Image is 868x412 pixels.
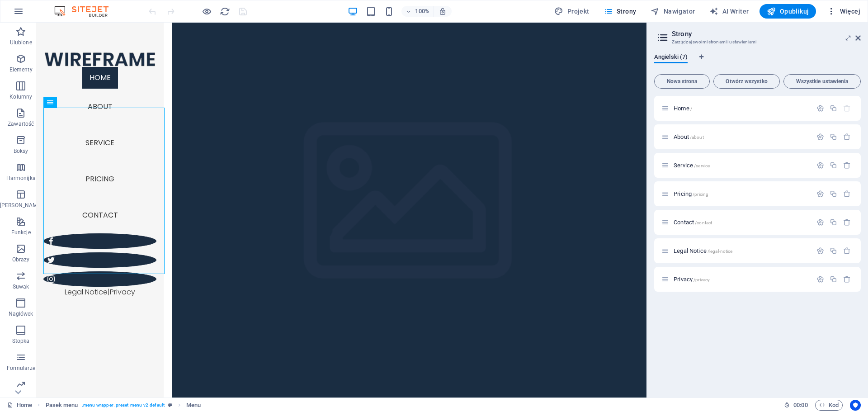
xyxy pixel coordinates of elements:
p: Formularze [7,365,35,372]
button: Kliknij tutaj, aby wyjść z trybu podglądu i kontynuować edycję [201,6,212,17]
div: Usuń [843,190,851,198]
div: Ustawienia [816,247,824,255]
p: Funkcje [11,229,31,236]
h3: Zarządzaj swoimi stronami i ustawieniami [672,38,843,46]
p: Obrazy [12,256,30,263]
p: Zawartość [8,120,34,128]
div: Home/ [671,105,812,111]
button: reload [219,6,230,17]
span: Kliknij, aby otworzyć stronę [674,133,704,140]
div: About/about [671,134,812,140]
span: Opublikuj [767,7,809,16]
div: Usuń [843,161,851,169]
div: Ustawienia [816,190,824,198]
p: Ulubione [10,39,32,46]
div: Zakładki językowe [654,53,861,71]
button: Opublikuj [759,4,816,19]
p: Stopka [12,337,30,345]
div: Ustawienia [816,133,824,141]
div: Duplikuj [830,190,837,198]
button: Nawigator [647,4,698,19]
button: Strony [600,4,640,19]
span: /privacy [693,277,710,282]
div: Duplikuj [830,133,837,141]
span: Wszystkie ustawienia [788,79,857,84]
div: Ustawienia [816,104,824,112]
div: Privacy/privacy [671,276,812,282]
span: Nowa strona [658,79,706,84]
span: Kliknij, aby otworzyć stronę [674,190,708,197]
span: /pricing [693,192,708,197]
span: . menu-wrapper .preset-menu-v2-default [82,400,165,411]
div: Projekt (Ctrl+Alt+Y) [551,4,593,19]
div: Legal Notice/legal-notice [671,248,812,254]
i: Po zmianie rozmiaru automatycznie dostosowuje poziom powiększenia do wybranego urządzenia. [439,7,447,15]
a: Kliknij, aby anulować zaznaczenie. Kliknij dwukrotnie, aby otworzyć Strony [7,400,32,411]
div: Duplikuj [830,247,837,255]
button: AI Writer [706,4,752,19]
span: /service [694,163,710,168]
span: Kod [819,400,839,411]
p: Boksy [14,147,28,155]
div: Duplikuj [830,104,837,112]
div: Usuń [843,218,851,226]
div: Ustawienia [816,218,824,226]
span: Strony [604,7,637,16]
span: AI Writer [709,7,749,16]
button: Otwórz wszystko [713,74,780,89]
p: Harmonijka [6,175,36,182]
p: Suwak [13,283,29,290]
span: Nawigator [651,7,695,16]
img: Editor Logo [52,6,120,17]
div: Usuń [843,275,851,283]
div: Duplikuj [830,161,837,169]
span: Otwórz wszystko [717,79,776,84]
h6: 100% [415,6,429,17]
span: Więcej [827,7,860,16]
div: Usuń [843,133,851,141]
div: Ustawienia [816,275,824,283]
span: Projekt [554,7,589,16]
nav: breadcrumb [46,400,201,411]
span: Kliknij, aby otworzyć stronę [674,162,710,169]
div: Usuń [843,247,851,255]
button: Projekt [551,4,593,19]
button: Nowa strona [654,74,710,89]
span: /about [690,135,704,140]
div: Service/service [671,162,812,168]
p: Nagłówek [9,310,33,317]
button: Usercentrics [850,400,861,411]
h6: Czas sesji [784,400,808,411]
span: 00 00 [793,400,807,411]
span: /contact [695,220,712,225]
span: / [690,106,692,111]
h2: Strony [672,30,861,38]
i: Ten element jest konfigurowalnym ustawieniem wstępnym [168,403,172,407]
div: Strony startowej nie można usunąć [843,104,851,112]
span: Kliknij, aby otworzyć stronę [674,276,710,283]
div: Contact/contact [671,219,812,225]
span: : [800,402,801,408]
div: Duplikuj [830,218,837,226]
span: /legal-notice [708,249,733,254]
div: Ustawienia [816,161,824,169]
span: Kliknij, aby otworzyć stronę [674,105,692,112]
div: Duplikuj [830,275,837,283]
span: Angielski (7) [654,52,688,64]
button: Wszystkie ustawienia [783,74,861,89]
div: Pricing/pricing [671,191,812,197]
button: Kod [815,400,843,411]
button: Więcej [823,4,864,19]
span: Kliknij, aby zaznaczyć. Kliknij dwukrotnie, aby edytować [46,400,78,411]
p: Kolumny [9,93,32,100]
button: 100% [401,6,434,17]
span: Kliknij, aby otworzyć stronę [674,247,732,254]
p: Elementy [9,66,33,73]
i: Przeładuj stronę [220,6,230,17]
span: Kliknij, aby otworzyć stronę [674,219,712,226]
span: Kliknij, aby zaznaczyć. Kliknij dwukrotnie, aby edytować [186,400,201,411]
